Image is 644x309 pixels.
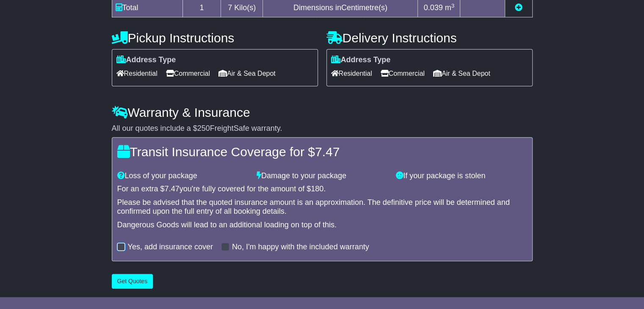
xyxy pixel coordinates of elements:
span: 7.47 [315,145,340,159]
label: Address Type [331,55,391,65]
span: 0.039 [424,3,443,12]
div: Loss of your package [113,171,252,181]
h4: Pickup Instructions [112,31,318,45]
sup: 3 [451,3,455,9]
h4: Transit Insurance Coverage for $ [117,145,527,159]
label: Yes, add insurance cover [128,243,213,252]
span: 7 [228,3,232,12]
span: Residential [331,67,372,80]
div: If your package is stolen [392,171,531,181]
span: 250 [197,124,210,132]
div: Dangerous Goods will lead to an additional loading on top of this. [117,221,527,230]
label: Address Type [116,55,176,65]
span: Commercial [381,67,425,80]
span: m [445,3,455,12]
span: Air & Sea Depot [433,67,490,80]
span: 180 [311,185,323,193]
span: 7.47 [165,185,180,193]
button: Get Quotes [112,274,153,289]
label: No, I'm happy with the included warranty [232,243,369,252]
div: Please be advised that the quoted insurance amount is an approximation. The definitive price will... [117,198,527,216]
h4: Delivery Instructions [326,31,533,45]
a: Add new item [515,3,522,12]
div: All our quotes include a $ FreightSafe warranty. [112,124,533,133]
span: Commercial [166,67,210,80]
span: Residential [116,67,158,80]
div: For an extra $ you're fully covered for the amount of $ . [117,185,527,194]
div: Damage to your package [252,171,392,181]
h4: Warranty & Insurance [112,105,533,119]
span: Air & Sea Depot [218,67,276,80]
